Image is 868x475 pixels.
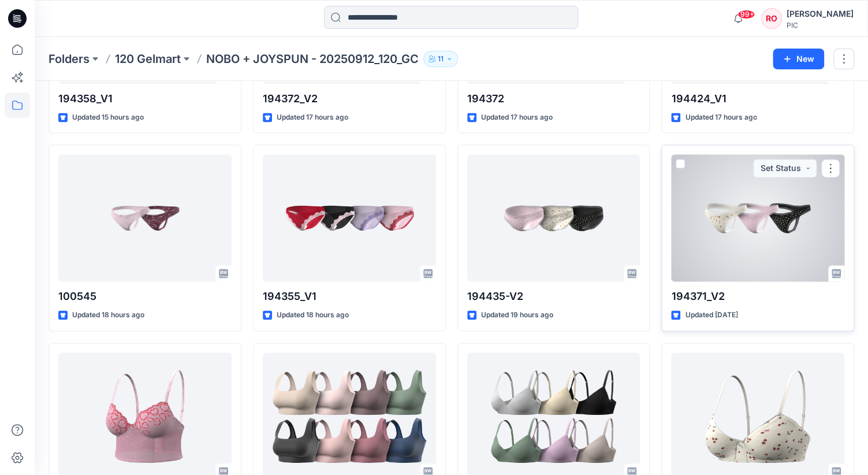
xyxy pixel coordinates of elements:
p: 194355_V1 [263,288,436,305]
a: 194371_V2 [671,154,844,281]
div: PIC [787,21,854,29]
p: Updated 18 hours ago [72,309,144,321]
a: 194355_V1 [263,154,436,281]
a: 120 Gelmart [115,51,181,67]
p: NOBO + JOYSPUN - 20250912_120_GC [206,51,419,67]
a: 100545 [58,154,232,281]
p: Updated 15 hours ago [72,112,144,124]
span: 99+ [737,10,755,19]
p: Updated 17 hours ago [481,112,553,124]
p: 194372_V2 [263,91,436,107]
p: 194358_V1 [58,91,232,107]
p: 194424_V1 [671,91,844,107]
p: Updated 19 hours ago [481,309,553,321]
p: 194435-V2 [467,288,640,305]
p: 194371_V2 [671,288,844,305]
p: 11 [438,53,444,65]
p: Updated 17 hours ago [685,112,757,124]
button: 11 [423,51,458,67]
p: 100545 [58,288,232,305]
div: RO [761,8,782,29]
a: Folders [49,51,90,67]
p: 194372 [467,91,640,107]
p: Updated [DATE] [685,309,737,321]
a: 194435-V2 [467,154,640,281]
p: Updated 18 hours ago [277,309,349,321]
button: New [773,49,824,69]
p: Updated 17 hours ago [277,112,348,124]
div: [PERSON_NAME] [787,7,854,21]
